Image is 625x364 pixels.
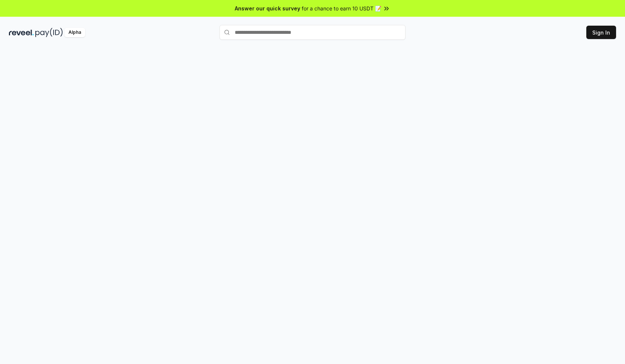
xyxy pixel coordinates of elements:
[9,28,34,37] img: reveel_dark
[35,28,63,37] img: pay_id
[64,28,85,37] div: Alpha
[235,4,300,12] span: Answer our quick survey
[302,4,381,12] span: for a chance to earn 10 USDT 📝
[586,26,616,39] button: Sign In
